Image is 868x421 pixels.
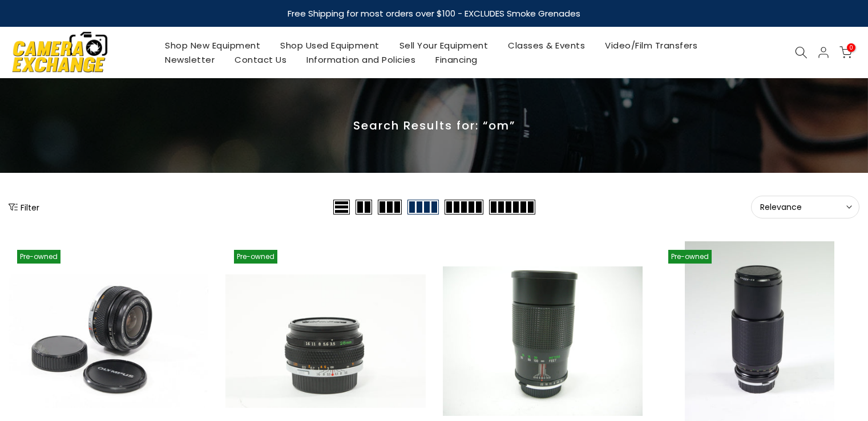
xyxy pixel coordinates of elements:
a: Classes & Events [498,38,595,52]
span: 0 [847,43,855,52]
a: Shop New Equipment [155,38,271,52]
a: 0 [839,46,852,59]
a: Information and Policies [297,52,426,67]
span: Relevance [760,202,850,212]
button: Show filters [9,201,39,213]
a: Video/Film Transfers [595,38,708,52]
a: Contact Us [225,52,297,67]
a: Sell Your Equipment [389,38,498,52]
strong: Free Shipping for most orders over $100 - EXCLUDES Smoke Grenades [288,7,580,19]
p: Search Results for: “om” [9,118,859,133]
a: Shop Used Equipment [271,38,390,52]
a: Financing [426,52,488,67]
button: Relevance [751,196,859,218]
a: Newsletter [155,52,225,67]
